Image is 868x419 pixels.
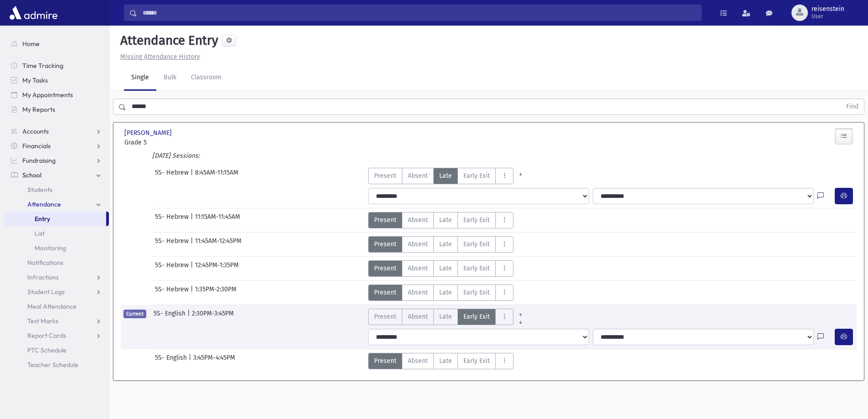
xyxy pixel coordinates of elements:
span: | [190,168,195,184]
span: Present [374,264,396,273]
span: My Appointments [22,91,73,99]
span: Monitoring [35,244,66,252]
span: Present [374,288,396,297]
div: AttTypes [368,353,514,369]
div: AttTypes [368,212,514,228]
div: AttTypes [368,168,528,184]
div: AttTypes [368,260,514,277]
a: Report Cards [4,328,109,343]
span: 11:45AM-12:45PM [195,236,241,253]
a: Bulk [156,65,184,91]
a: My Appointments [4,88,109,102]
i: [DATE] Sessions: [152,152,200,160]
span: 5S- Hebrew [155,212,190,228]
a: PTC Schedule [4,343,109,357]
a: My Reports [4,102,109,117]
span: | [190,260,195,277]
span: Fundraising [22,156,56,165]
img: AdmirePro [7,4,60,22]
span: 8:45AM-11:15AM [195,168,238,184]
a: Notifications [4,255,109,270]
a: Accounts [4,124,109,139]
a: Single [124,65,156,91]
span: My Reports [22,105,55,114]
span: Present [374,356,396,366]
span: User [812,13,844,20]
a: Infractions [4,270,109,285]
span: My Tasks [22,76,48,84]
span: Grade 5 [124,138,238,147]
span: | [190,236,195,253]
span: Absent [408,312,428,321]
span: Late [439,215,452,225]
a: All Later [514,316,528,323]
span: Present [374,239,396,249]
span: Absent [408,264,428,273]
span: School [22,171,41,179]
span: 5S- Hebrew [155,260,190,277]
span: List [35,229,45,238]
span: Student Logs [27,288,65,296]
span: Time Tracking [22,62,63,70]
a: Student Logs [4,285,109,299]
span: Early Exit [463,215,490,225]
a: Test Marks [4,314,109,328]
span: Test Marks [27,317,58,325]
span: Late [439,171,452,181]
span: [PERSON_NAME] [124,128,174,138]
span: 5S- English [155,353,189,369]
a: Financials [4,139,109,153]
span: reisenstein [812,5,844,13]
div: AttTypes [368,285,514,301]
h5: Attendance Entry [117,33,218,48]
span: 5S- English [154,309,187,325]
a: Monitoring [4,241,109,255]
span: Late [439,239,452,249]
span: Early Exit [463,264,490,273]
span: Early Exit [463,312,490,321]
span: Attendance [27,200,61,208]
a: Classroom [184,65,229,91]
a: Teacher Schedule [4,357,109,372]
span: Early Exit [463,356,490,366]
span: Absent [408,288,428,297]
a: School [4,168,109,182]
a: Missing Attendance History [117,53,200,61]
a: Entry [4,212,106,226]
span: Late [439,288,452,297]
span: | [187,309,192,325]
a: Attendance [4,197,109,212]
span: 3:45PM-4:45PM [193,353,235,369]
div: AttTypes [368,236,514,253]
a: Time Tracking [4,58,109,73]
span: 11:15AM-11:45AM [195,212,240,228]
span: Present [374,215,396,225]
span: Meal Attendance [27,302,77,310]
span: 5S- Hebrew [155,285,190,301]
span: Early Exit [463,239,490,249]
span: Early Exit [463,288,490,297]
span: Entry [35,215,50,223]
span: Absent [408,215,428,225]
button: Find [841,99,864,114]
div: AttTypes [368,309,528,325]
span: Late [439,264,452,273]
span: Late [439,356,452,366]
input: Search [137,5,701,21]
span: | [190,212,195,228]
a: Students [4,182,109,197]
a: My Tasks [4,73,109,88]
span: 2:30PM-3:45PM [192,309,234,325]
u: Missing Attendance History [120,53,200,61]
a: Meal Attendance [4,299,109,314]
a: List [4,226,109,241]
span: 1:35PM-2:30PM [195,285,236,301]
span: Present [374,171,396,181]
span: Present [374,312,396,321]
span: Absent [408,239,428,249]
span: Absent [408,356,428,366]
span: 12:45PM-1:35PM [195,260,239,277]
span: | [189,353,193,369]
a: Fundraising [4,153,109,168]
span: Home [22,40,40,48]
